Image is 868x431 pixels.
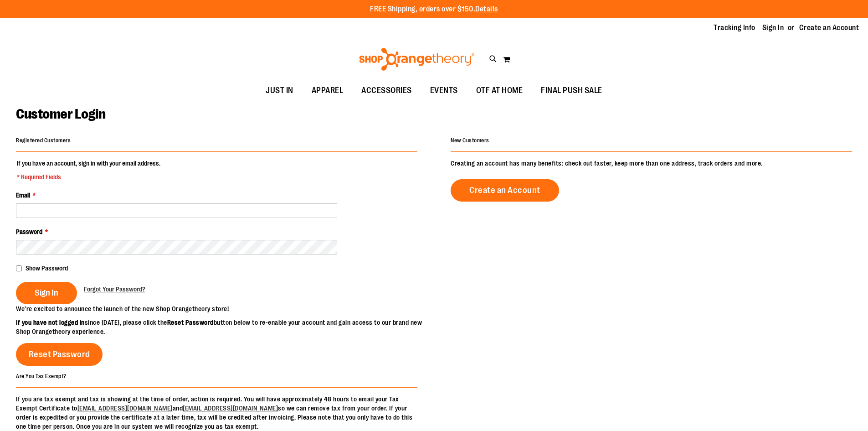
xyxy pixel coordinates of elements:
[35,288,58,298] span: Sign In
[16,192,30,199] span: Email
[167,319,214,326] strong: Reset Password
[451,137,489,144] strong: New Customers
[16,304,434,313] p: We’re excited to announce the launch of the new Shop Orangetheory store!
[266,80,293,101] span: JUST IN
[451,159,852,168] p: Creating an account has many benefits: check out faster, keep more than one address, track orders...
[358,48,476,71] img: Shop Orangetheory
[16,137,71,144] strong: Registered Customers
[16,106,105,122] span: Customer Login
[17,172,160,182] span: * Required Fields
[183,405,278,412] a: [EMAIL_ADDRESS][DOMAIN_NAME]
[352,80,421,101] a: ACCESSORIES
[714,23,755,33] a: Tracking Info
[312,80,344,101] span: APPAREL
[532,80,611,101] a: FINAL PUSH SALE
[16,228,42,235] span: Password
[16,343,103,366] a: Reset Password
[29,349,90,359] span: Reset Password
[475,5,498,13] a: Details
[84,286,145,293] span: Forgot Your Password?
[77,405,173,412] a: [EMAIL_ADDRESS][DOMAIN_NAME]
[451,179,559,202] a: Create an Account
[370,4,498,15] p: FREE Shipping, orders over $150.
[541,80,602,101] span: FINAL PUSH SALE
[16,159,161,182] legend: If you have an account, sign in with your email address.
[467,80,532,101] a: OTF AT HOME
[26,265,68,272] span: Show Password
[16,318,434,336] p: since [DATE], please click the button below to re-enable your account and gain access to our bran...
[430,80,458,101] span: EVENTS
[361,80,412,101] span: ACCESSORIES
[303,80,353,101] a: APPAREL
[762,23,784,33] a: Sign In
[421,80,467,101] a: EVENTS
[799,23,859,33] a: Create an Account
[16,282,77,304] button: Sign In
[476,80,523,101] span: OTF AT HOME
[84,285,145,294] a: Forgot Your Password?
[16,319,85,326] strong: If you have not logged in
[257,80,303,101] a: JUST IN
[16,395,417,431] p: If you are tax exempt and tax is showing at the time of order, action is required. You will have ...
[469,185,540,195] span: Create an Account
[16,373,67,379] strong: Are You Tax Exempt?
